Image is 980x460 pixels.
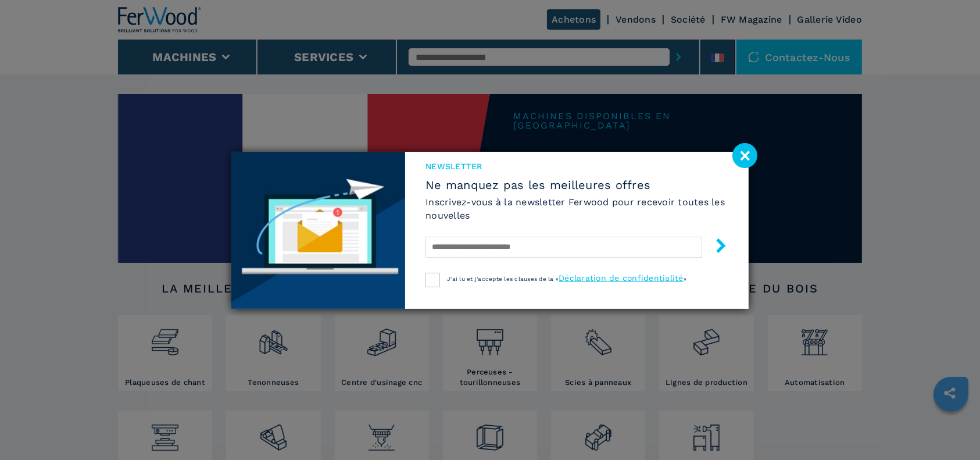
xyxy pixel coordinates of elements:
button: submit-button [702,234,728,261]
h6: Inscrivez-vous à la newsletter Ferwood pour recevoir toutes les nouvelles [425,195,728,222]
img: Newsletter image [231,152,405,309]
span: Ne manquez pas les meilleures offres [425,178,728,192]
span: J'ai lu et j'accepte les clauses de la « [447,276,559,282]
a: Déclaration de confidentialité [559,273,684,283]
span: » [684,276,686,282]
span: Newsletter [425,161,728,172]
